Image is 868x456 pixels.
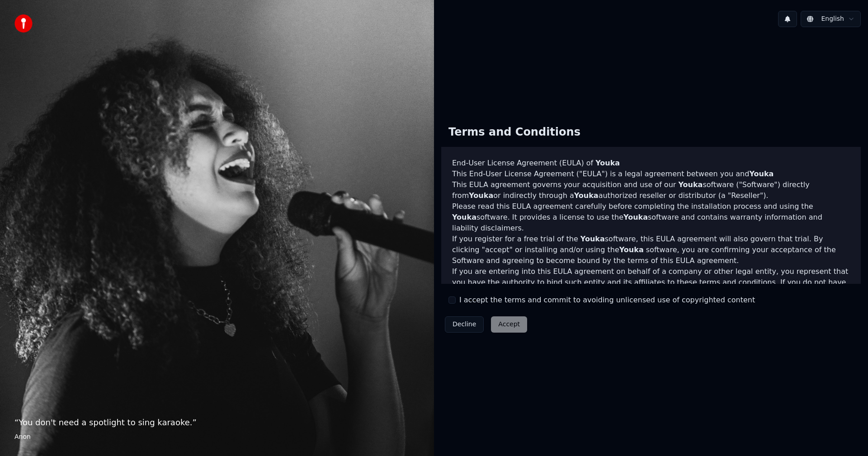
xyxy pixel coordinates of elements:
[452,213,476,221] span: Youka
[678,180,703,189] span: Youka
[595,159,620,167] span: Youka
[574,191,599,200] span: Youka
[452,266,850,310] p: If you are entering into this EULA agreement on behalf of a company or other legal entity, you re...
[469,191,493,200] span: Youka
[452,158,850,169] h3: End-User License Agreement (EULA) of
[441,118,588,147] div: Terms and Conditions
[452,179,850,201] p: This EULA agreement governs your acquisition and use of our software ("Software") directly from o...
[14,14,33,33] img: youka
[452,169,850,179] p: This End-User License Agreement ("EULA") is a legal agreement between you and
[452,201,850,234] p: Please read this EULA agreement carefully before completing the installation process and using th...
[14,416,420,429] p: “ You don't need a spotlight to sing karaoke. ”
[14,432,420,442] footer: Anon
[452,234,850,266] p: If you register for a free trial of the software, this EULA agreement will also govern that trial...
[580,235,605,243] span: Youka
[459,295,755,306] label: I accept the terms and commit to avoiding unlicensed use of copyrighted content
[749,169,774,178] span: Youka
[619,245,644,254] span: Youka
[445,316,484,333] button: Decline
[623,213,648,221] span: Youka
